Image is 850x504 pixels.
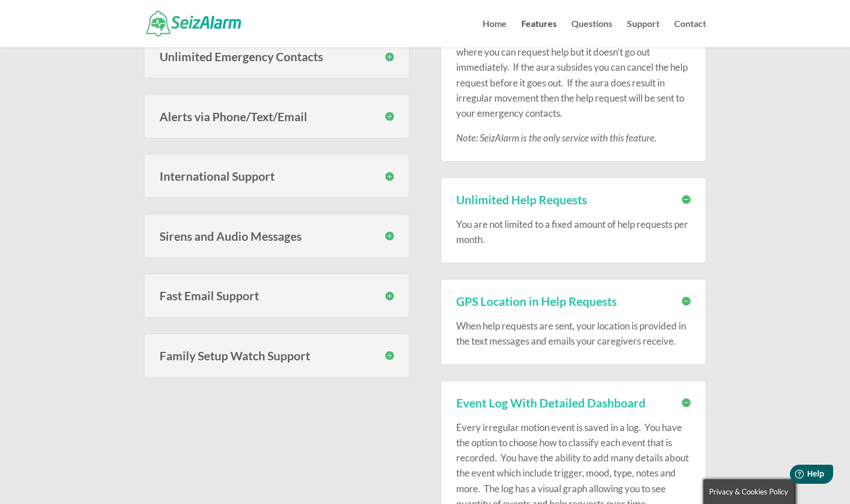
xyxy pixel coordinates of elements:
[160,290,394,301] h3: Fast Email Support
[750,460,838,492] iframe: Help widget launcher
[456,295,690,307] h3: GPS Location in Help Requests
[160,170,394,182] h3: International Support
[674,20,706,47] a: Contact
[160,230,394,242] h3: Sirens and Audio Messages
[456,397,690,409] h3: Event Log With Detailed Dashboard
[146,11,241,36] img: SeizAlarm
[160,111,394,122] h3: Alerts via Phone/Text/Email
[456,194,690,205] h3: Unlimited Help Requests
[483,20,507,47] a: Home
[571,20,612,47] a: Questions
[160,51,394,62] h3: Unlimited Emergency Contacts
[521,20,557,47] a: Features
[627,20,660,47] a: Support
[160,350,394,361] h3: Family Setup Watch Support
[456,217,690,247] p: You are not limited to a fixed amount of help requests per month.
[456,318,690,349] p: When help requests are sent, your location is provided in the text messages and emails your careg...
[709,487,788,496] span: Privacy & Cookies Policy
[456,132,657,144] em: Note: SeizAlarm is the only service with this feature.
